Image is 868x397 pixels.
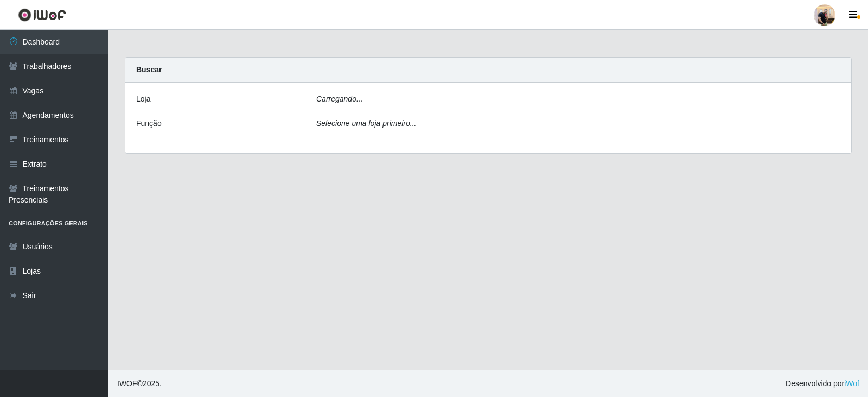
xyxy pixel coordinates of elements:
img: CoreUI Logo [18,8,66,22]
span: Desenvolvido por [786,378,859,389]
span: IWOF [117,379,137,388]
label: Loja [136,93,150,105]
a: iWof [844,379,859,388]
i: Carregando... [316,94,363,103]
span: © 2025 . [117,378,162,389]
strong: Buscar [136,65,162,74]
label: Função [136,118,162,129]
i: Selecione uma loja primeiro... [316,119,416,128]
